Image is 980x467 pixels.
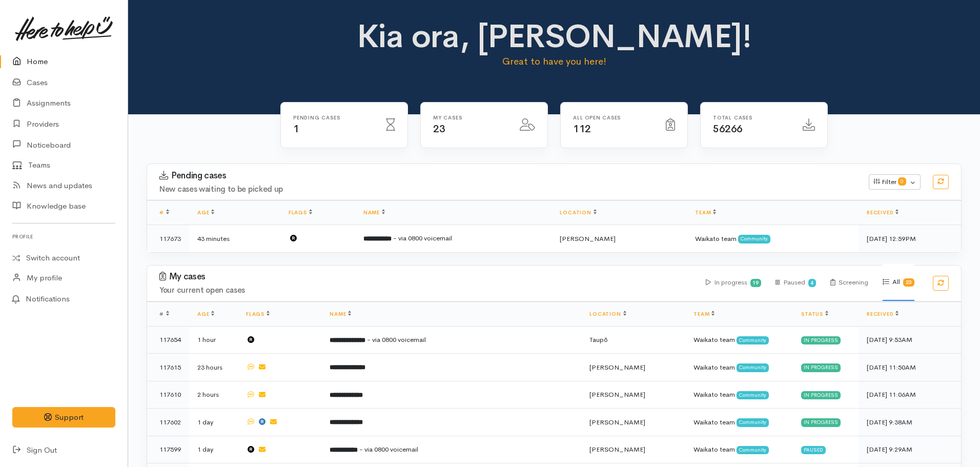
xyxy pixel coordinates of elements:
[685,436,793,463] td: Waikato team
[433,123,445,135] span: 23
[359,445,418,454] span: - via 0800 voicemail
[197,209,214,216] a: Age
[589,418,645,427] span: [PERSON_NAME]
[737,391,769,399] span: Community
[330,311,351,317] a: Name
[859,326,961,354] td: [DATE] 9:53AM
[859,354,961,381] td: [DATE] 11:50AM
[354,18,755,54] h1: Kia ora, [PERSON_NAME]!
[589,363,645,372] span: [PERSON_NAME]
[859,225,961,252] td: [DATE] 12:59PM
[867,209,899,216] a: Received
[830,265,868,301] div: Screening
[801,418,841,427] div: In progress
[738,235,770,243] span: Community
[159,209,169,216] a: #
[189,381,238,409] td: 2 hours
[801,336,841,344] div: In progress
[147,326,189,354] td: 117654
[289,209,312,216] a: Flags
[573,115,654,120] h6: All Open cases
[801,446,826,454] div: Paused
[159,185,856,194] h4: New cases waiting to be picked up
[810,279,813,286] b: 4
[898,177,906,186] span: 0
[706,265,762,301] div: In progress
[775,265,816,301] div: Paused
[869,174,921,190] button: Filter0
[147,381,189,409] td: 117610
[589,445,645,454] span: [PERSON_NAME]
[737,446,769,454] span: Community
[801,363,841,372] div: In progress
[713,115,790,120] h6: Total cases
[147,225,189,252] td: 117673
[293,123,299,135] span: 1
[589,335,608,344] span: Taupō
[589,390,645,399] span: [PERSON_NAME]
[685,326,793,354] td: Waikato team
[859,381,961,409] td: [DATE] 11:06AM
[737,363,769,372] span: Community
[560,209,596,216] a: Location
[685,354,793,381] td: Waikato team
[189,436,238,463] td: 1 day
[801,311,828,317] a: Status
[859,436,961,463] td: [DATE] 9:29AM
[695,209,716,216] a: Team
[159,311,169,317] span: #
[354,54,755,69] p: Great to have you here!
[147,436,189,463] td: 117599
[246,311,270,317] a: Flags
[693,311,714,317] a: Team
[560,234,616,243] span: [PERSON_NAME]
[189,409,238,436] td: 1 day
[363,209,385,216] a: Name
[159,272,693,282] h3: My cases
[367,335,426,344] span: - via 0800 voicemail
[713,123,743,135] span: 56266
[573,123,591,135] span: 112
[801,391,841,399] div: In progress
[197,311,214,317] a: Age
[189,354,238,381] td: 23 hours
[752,279,759,286] b: 19
[906,279,912,286] b: 23
[393,234,452,242] span: - via 0800 voicemail
[159,286,693,295] h4: Your current open cases
[867,311,899,317] a: Received
[737,336,769,344] span: Community
[189,326,238,354] td: 1 hour
[12,407,115,428] button: Support
[859,409,961,436] td: [DATE] 9:38AM
[12,230,115,243] h6: Profile
[685,409,793,436] td: Waikato team
[883,264,914,301] div: All
[159,171,856,181] h3: Pending cases
[737,418,769,427] span: Community
[433,115,507,120] h6: My cases
[147,409,189,436] td: 117602
[687,225,859,252] td: Waikato team
[293,115,374,120] h6: Pending cases
[685,381,793,409] td: Waikato team
[589,311,626,317] a: Location
[147,354,189,381] td: 117615
[189,225,280,252] td: 43 minutes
